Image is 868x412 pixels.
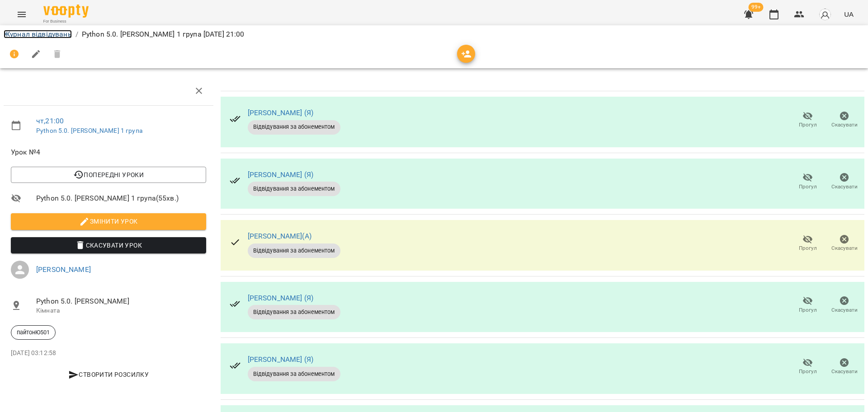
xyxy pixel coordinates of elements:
[799,368,817,375] span: Прогул
[789,169,826,194] button: Прогул
[826,108,863,133] button: Скасувати
[826,231,863,256] button: Скасувати
[11,4,33,25] button: Menu
[248,232,311,240] a: [PERSON_NAME](А)
[248,108,314,117] a: [PERSON_NAME] (Я)
[831,306,858,314] span: Скасувати
[36,296,206,307] span: Python 5.0. [PERSON_NAME]
[840,6,857,23] button: UA
[36,193,206,204] span: Python 5.0. [PERSON_NAME] 1 група ( 55 хв. )
[18,240,199,251] span: Скасувати Урок
[248,308,340,316] span: Відвідування за абонементом
[82,29,245,40] p: Python 5.0. [PERSON_NAME] 1 група [DATE] 21:00
[831,368,858,375] span: Скасувати
[789,293,826,318] button: Прогул
[799,121,817,129] span: Прогул
[248,370,340,378] span: Відвідування за абонементом
[248,355,314,364] a: [PERSON_NAME] (Я)
[844,9,854,19] span: UA
[799,183,817,191] span: Прогул
[248,247,340,255] span: Відвідування за абонементом
[789,354,826,379] button: Прогул
[749,3,764,12] span: 99+
[831,244,858,252] span: Скасувати
[4,30,72,38] a: Журнал відвідувань
[18,169,199,180] span: Попередні уроки
[248,294,314,302] a: [PERSON_NAME] (Я)
[75,29,78,40] li: /
[248,185,340,193] span: Відвідування за абонементом
[4,29,864,40] nav: breadcrumb
[36,127,142,134] a: Python 5.0. [PERSON_NAME] 1 група
[789,108,826,133] button: Прогул
[789,231,826,256] button: Прогул
[819,8,831,21] img: avatar_s.png
[826,293,863,318] button: Скасувати
[248,123,340,131] span: Відвідування за абонементом
[11,237,206,253] button: Скасувати Урок
[826,354,863,379] button: Скасувати
[11,366,206,383] button: Створити розсилку
[11,328,55,337] span: пайтонЮ501
[799,244,817,252] span: Прогул
[11,349,206,358] p: [DATE] 03:12:58
[18,216,199,227] span: Змінити урок
[248,170,314,179] a: [PERSON_NAME] (Я)
[43,19,89,24] span: For Business
[826,169,863,194] button: Скасувати
[36,306,206,315] p: Кімната
[799,306,817,314] span: Прогул
[11,325,56,340] div: пайтонЮ501
[14,369,203,380] span: Створити розсилку
[831,183,858,191] span: Скасувати
[831,121,858,129] span: Скасувати
[11,147,206,158] span: Урок №4
[11,167,206,183] button: Попередні уроки
[36,117,64,125] a: чт , 21:00
[36,265,91,274] a: [PERSON_NAME]
[11,213,206,229] button: Змінити урок
[43,5,89,18] img: Voopty Logo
